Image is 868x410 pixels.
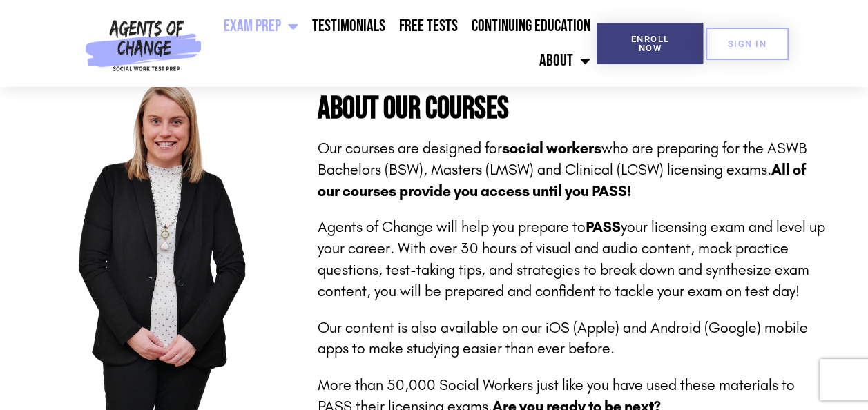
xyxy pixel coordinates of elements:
[585,218,620,236] strong: PASS
[317,93,827,124] h4: About Our Courses
[706,28,789,60] a: SIGN IN
[619,35,681,52] span: Enroll Now
[317,138,827,202] p: Our courses are designed for who are preparing for the ASWB Bachelors (BSW), Masters (LMSW) and C...
[216,9,305,43] a: Exam Prep
[305,9,392,43] a: Testimonials
[464,9,597,43] a: Continuing Education
[501,139,601,157] strong: social workers
[317,318,827,360] p: Our content is also available on our iOS (Apple) and Android (Google) mobile apps to make studyin...
[597,23,703,64] a: Enroll Now
[207,9,597,78] nav: Menu
[317,217,827,302] p: Agents of Change will help you prepare to your licensing exam and level up your career. With over...
[728,39,766,48] span: SIGN IN
[317,161,805,200] b: All of our courses provide you access until you PASS!
[532,43,597,78] a: About
[392,9,464,43] a: Free Tests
